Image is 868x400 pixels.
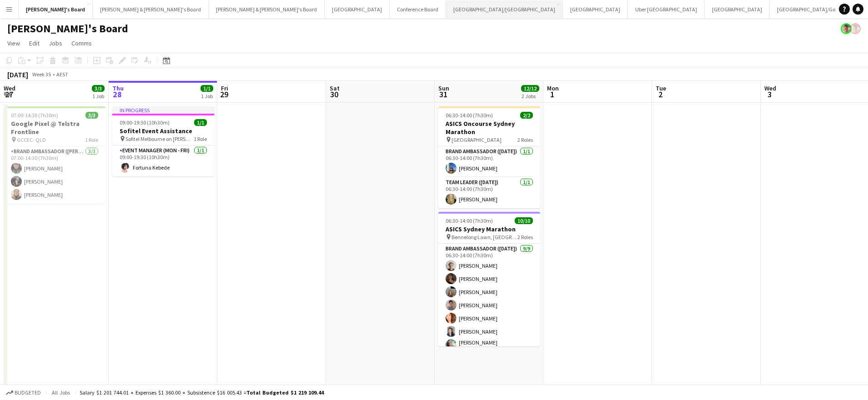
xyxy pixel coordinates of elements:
app-user-avatar: Victoria Hunt [850,23,861,34]
span: 2/2 [520,112,533,119]
span: 1 Role [85,136,98,143]
app-card-role: Brand Ambassador ([DATE])1/106:30-14:00 (7h30m)[PERSON_NAME] [438,146,540,177]
a: Comms [68,37,95,49]
button: [GEOGRAPHIC_DATA] [325,0,390,18]
span: Budgeted [15,390,41,396]
span: 06:30-14:00 (7h30m) [446,217,493,224]
div: Salary $1 201 744.01 + Expenses $1 360.00 + Subsistence $16 005.43 = [80,389,324,396]
span: Edit [29,39,40,47]
span: 06:30-14:00 (7h30m) [446,112,493,119]
button: Uber [GEOGRAPHIC_DATA] [628,0,705,18]
span: Wed [4,84,15,92]
span: 07:00-14:30 (7h30m) [11,112,58,119]
span: 3/3 [92,85,105,92]
button: Budgeted [5,388,42,398]
div: In progress [112,106,214,114]
div: 2 Jobs [522,93,539,100]
button: [GEOGRAPHIC_DATA] [563,0,628,18]
span: [GEOGRAPHIC_DATA] [452,136,502,143]
span: 28 [111,89,124,100]
span: Mon [547,84,559,92]
span: 2 [654,89,666,100]
button: [GEOGRAPHIC_DATA]/[GEOGRAPHIC_DATA] [446,0,563,18]
span: Thu [112,84,124,92]
app-job-card: 06:30-14:00 (7h30m)2/2ASICS Oncourse Sydney Marathon [GEOGRAPHIC_DATA]2 RolesBrand Ambassador ([D... [438,106,540,208]
span: Total Budgeted $1 219 109.44 [246,389,324,396]
button: Conference Board [390,0,446,18]
span: 1/1 [194,119,207,126]
a: Jobs [45,37,66,49]
app-job-card: 06:30-14:00 (7h30m)10/10ASICS Sydney Marathon Bennelong Lawn, [GEOGRAPHIC_DATA], [GEOGRAPHIC_DATA... [438,212,540,346]
button: [PERSON_NAME] & [PERSON_NAME]'s Board [93,0,209,18]
span: Sat [330,84,340,92]
span: 3/3 [85,112,98,119]
div: 1 Job [92,93,104,100]
h3: ASICS Sydney Marathon [438,225,540,233]
app-card-role: Team Leader ([DATE])1/106:30-14:00 (7h30m)[PERSON_NAME] [438,177,540,208]
span: Sofitel Melbourne on [PERSON_NAME] [125,135,194,142]
span: Bennelong Lawn, [GEOGRAPHIC_DATA], [GEOGRAPHIC_DATA], [GEOGRAPHIC_DATA], 2000 [452,234,517,240]
span: 09:00-19:30 (10h30m) [120,119,170,126]
a: View [4,37,24,49]
button: [GEOGRAPHIC_DATA] [705,0,770,18]
h3: ASICS Oncourse Sydney Marathon [438,120,540,136]
span: 30 [328,89,340,100]
span: 12/12 [521,85,539,92]
app-card-role: Brand Ambassador ([DATE])9/906:30-14:00 (7h30m)[PERSON_NAME][PERSON_NAME][PERSON_NAME][PERSON_NAM... [438,244,540,383]
span: 1 [546,89,559,100]
span: 2 Roles [517,136,533,143]
span: GCCEC- QLD [17,136,46,143]
div: 1 Job [201,93,213,100]
span: Fri [221,84,228,92]
span: 1/1 [201,85,213,92]
span: Week 35 [30,71,53,78]
button: [PERSON_NAME]'s Board [19,0,93,18]
span: View [7,39,20,47]
span: Wed [764,84,776,92]
div: [DATE] [7,70,28,79]
span: Tue [656,84,666,92]
div: AEST [56,71,68,78]
span: 29 [220,89,228,100]
span: 10/10 [515,217,533,224]
app-job-card: In progress09:00-19:30 (10h30m)1/1Sofitel Event Assistance Sofitel Melbourne on [PERSON_NAME]1 Ro... [112,106,214,176]
button: [PERSON_NAME] & [PERSON_NAME]'s Board [209,0,325,18]
h3: Sofitel Event Assistance [112,127,214,135]
span: All jobs [50,389,72,396]
app-job-card: 07:00-14:30 (7h30m)3/3Google Pixel @ Telstra Frontline GCCEC- QLD1 RoleBrand Ambassador ([PERSON_... [4,106,105,204]
span: 1 Role [194,135,207,142]
span: 27 [2,89,15,100]
h3: Google Pixel @ Telstra Frontline [4,120,105,136]
h1: [PERSON_NAME]'s Board [7,22,128,35]
span: Comms [71,39,92,47]
span: 2 Roles [517,234,533,240]
span: Sun [438,84,449,92]
span: 31 [437,89,449,100]
span: 3 [763,89,776,100]
app-user-avatar: Victoria Hunt [841,23,852,34]
app-card-role: Brand Ambassador ([PERSON_NAME])3/307:00-14:30 (7h30m)[PERSON_NAME][PERSON_NAME][PERSON_NAME] [4,146,105,204]
a: Edit [25,37,43,49]
app-card-role: Event Manager (Mon - Fri)1/109:00-19:30 (10h30m)Fortuna Kebede [112,145,214,176]
span: Jobs [49,39,62,47]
